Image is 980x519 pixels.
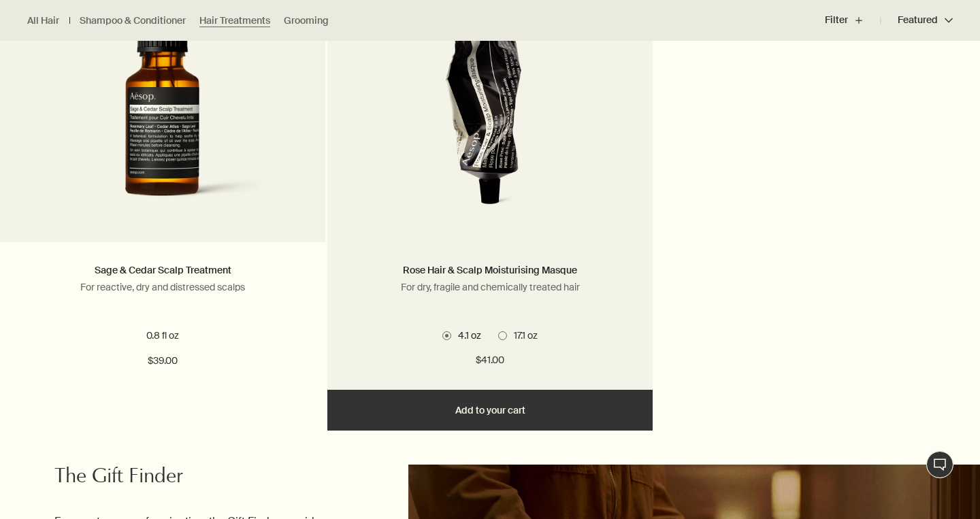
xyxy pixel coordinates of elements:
a: Grooming [284,14,329,27]
span: 17.1 oz [507,329,538,341]
button: Add to your cart - $41.00 [327,390,653,431]
button: Featured [881,4,953,37]
a: Hair Treatments [199,14,270,27]
span: 4.1 oz [451,329,481,341]
button: Filter [825,4,881,37]
a: Shampoo & Conditioner [80,14,186,27]
a: All Hair [27,14,59,27]
h2: The Gift Finder [54,465,327,492]
p: For reactive, dry and distressed scalps [20,281,305,293]
span: $39.00 [148,353,178,369]
p: For dry, fragile and chemically treated hair [348,281,632,293]
button: Live Assistance [926,451,953,478]
a: Rose Hair & Scalp Moisturising Masque [403,264,577,276]
span: $41.00 [476,352,504,369]
a: Sage & Cedar Scalp Treatment [95,264,231,276]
